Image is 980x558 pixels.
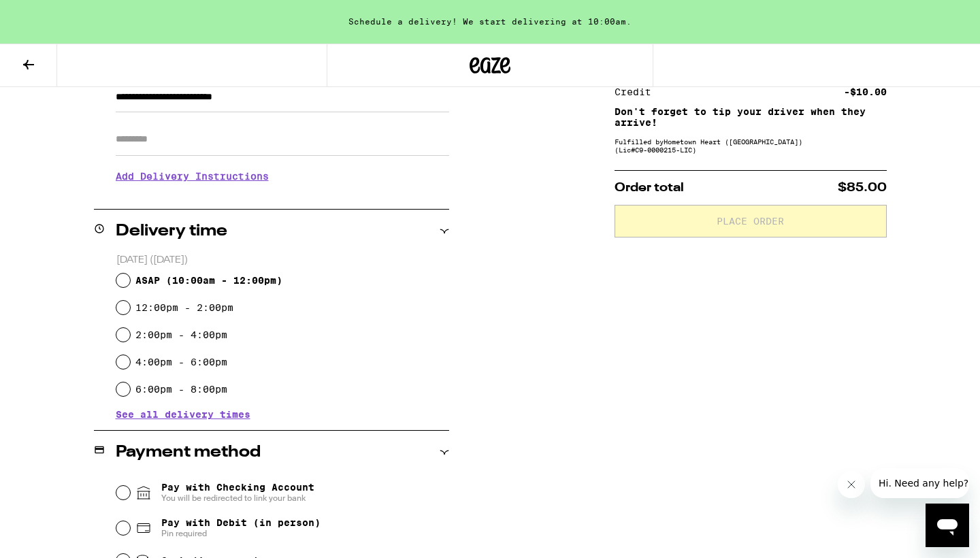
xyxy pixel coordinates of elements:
div: Fulfilled by Hometown Heart ([GEOGRAPHIC_DATA]) (Lic# C9-0000215-LIC ) [615,137,887,154]
button: Place Order [615,205,887,237]
p: [DATE] ([DATE]) [116,254,449,267]
label: 2:00pm - 4:00pm [135,329,227,340]
p: We'll contact you at [PHONE_NUMBER] when we arrive [116,192,449,203]
div: Credit [615,87,661,97]
label: 6:00pm - 8:00pm [135,384,227,395]
h3: Add Delivery Instructions [116,161,449,192]
label: 12:00pm - 2:00pm [135,302,233,313]
iframe: Button to launch messaging window [926,504,969,547]
span: Place Order [717,216,784,226]
label: 4:00pm - 6:00pm [135,357,227,367]
span: Pin required [161,528,321,539]
button: See all delivery times [116,410,250,419]
h2: Payment method [116,444,261,461]
span: Pay with Debit (in person) [161,517,321,528]
span: $85.00 [838,182,887,194]
iframe: Message from company [870,468,969,498]
span: Order total [615,182,684,194]
span: You will be redirected to link your bank [161,493,314,504]
span: Pay with Checking Account [161,482,314,504]
h2: Delivery time [116,223,227,240]
iframe: Close message [838,471,865,498]
p: Don't forget to tip your driver when they arrive! [615,106,887,128]
div: -$10.00 [844,87,887,97]
span: ASAP ( 10:00am - 12:00pm ) [135,275,282,286]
